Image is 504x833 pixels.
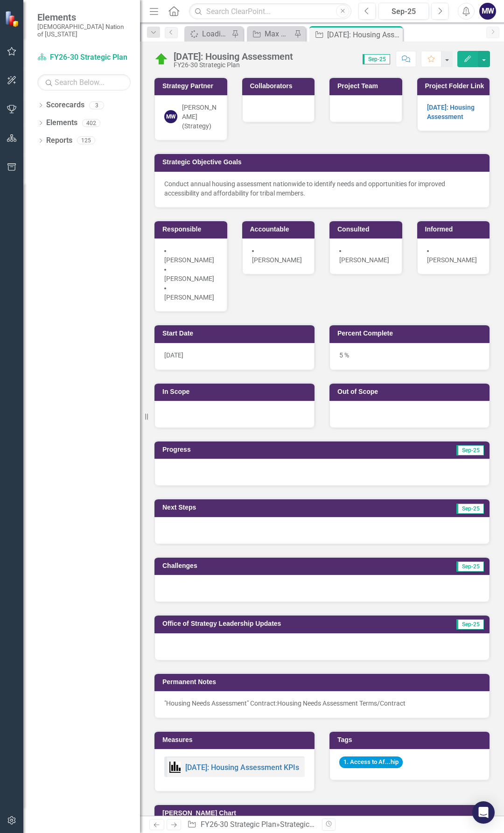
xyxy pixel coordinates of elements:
[280,820,345,829] a: Strategic Objectives
[162,159,485,166] h3: Strategic Objective Goals
[337,736,485,743] h3: Tags
[164,699,480,708] p: "Housing Needs Assessment" Contract:
[37,12,131,23] span: Elements
[162,330,310,337] h3: Start Date
[187,28,229,40] a: Loading...
[378,3,429,20] button: Sep-25
[337,226,398,233] h3: Consulted
[162,446,323,453] h3: Progress
[162,504,337,511] h3: Next Steps
[329,343,490,370] div: 5 %
[201,820,276,829] a: FY26-30 Strategic Plan
[174,51,293,62] div: [DATE]: Housing Assessment
[164,294,214,301] span: [PERSON_NAME]
[162,810,485,817] h3: [PERSON_NAME] Chart
[169,762,181,773] img: Performance Management
[339,756,403,768] span: 1. Access to Af...hip
[277,700,406,707] a: Housing Needs Assessment Terms/Contract
[89,101,104,109] div: 3
[382,6,426,17] div: Sep-25
[182,103,217,131] div: [PERSON_NAME] (Strategy)
[46,100,84,111] a: Scorecards
[46,135,72,146] a: Reports
[37,23,131,38] small: [DEMOGRAPHIC_DATA] Nation of [US_STATE]
[250,226,310,233] h3: Accountable
[164,351,183,359] span: [DATE]
[46,118,77,128] a: Elements
[162,388,310,395] h3: In Scope
[164,110,177,123] div: MW
[337,83,398,90] h3: Project Team
[363,54,390,64] span: Sep-25
[187,819,315,830] div: » »
[162,620,422,627] h3: Office of Strategy Leadership Updates
[164,179,480,198] div: Conduct annual housing assessment nationwide to identify needs and opportunities for improved acc...
[174,62,293,69] div: FY26-30 Strategic Plan
[164,275,214,282] span: [PERSON_NAME]
[425,226,485,233] h3: Informed
[164,256,214,264] span: [PERSON_NAME]
[249,28,292,40] a: Max SO's
[189,3,351,20] input: Search ClearPoint...
[162,83,223,90] h3: Strategy Partner
[154,52,169,67] img: On Target
[162,562,340,569] h3: Challenges
[37,74,131,91] input: Search Below...
[456,504,484,514] span: Sep-25
[427,104,475,120] a: [DATE]: Housing Assessment
[252,256,302,264] span: [PERSON_NAME]
[456,445,484,455] span: Sep-25
[327,29,400,41] div: [DATE]: Housing Assessment
[456,561,484,572] span: Sep-25
[456,619,484,630] span: Sep-25
[479,3,496,20] button: MW
[472,801,495,824] div: Open Intercom Messenger
[427,256,477,264] span: [PERSON_NAME]
[5,11,21,27] img: ClearPoint Strategy
[162,226,223,233] h3: Responsible
[77,137,95,145] div: 125
[425,83,485,90] h3: Project Folder Link
[337,330,485,337] h3: Percent Complete
[185,763,299,772] a: [DATE]: Housing Assessment KPIs
[37,52,131,63] a: FY26-30 Strategic Plan
[82,119,100,127] div: 402
[265,28,292,40] div: Max SO's
[202,28,229,40] div: Loading...
[162,679,485,686] h3: Permanent Notes
[337,388,485,395] h3: Out of Scope
[250,83,310,90] h3: Collaborators
[339,256,389,264] span: [PERSON_NAME]
[162,736,310,743] h3: Measures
